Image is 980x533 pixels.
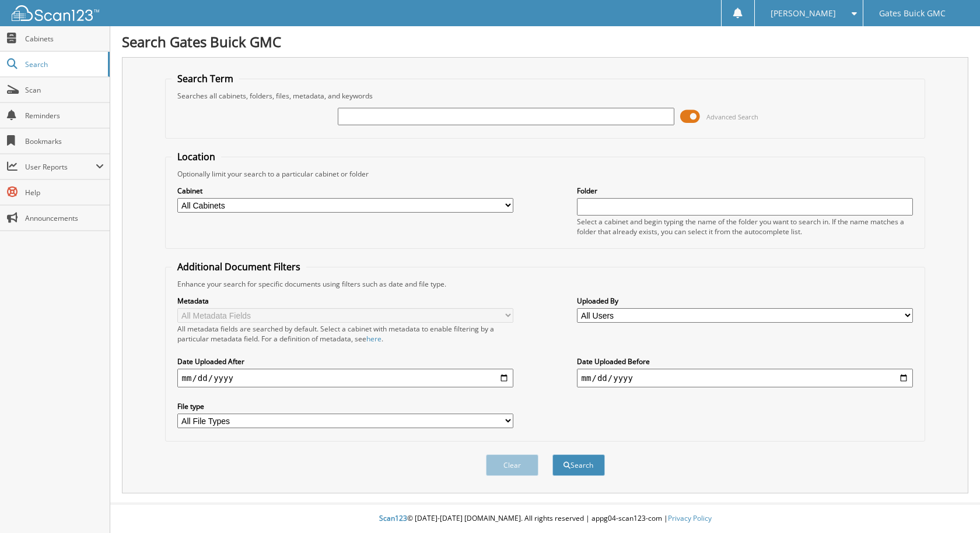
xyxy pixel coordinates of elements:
[171,279,919,289] div: Enhance your search for specific documents using filters such as date and file type.
[706,112,758,121] span: Advanced Search
[879,10,946,17] span: Gates Buick GMC
[122,32,968,51] h1: Search Gates Buick GMC
[12,5,99,21] img: scan123-logo-white.svg
[577,356,914,366] label: Date Uploaded Before
[366,334,381,344] a: here
[110,504,980,533] div: © [DATE]-[DATE] [DOMAIN_NAME]. All rights reserved | appg04-scan123-com |
[171,72,239,85] legend: Search Term
[177,296,514,306] label: Metadata
[177,356,514,366] label: Date Uploaded After
[668,513,712,523] a: Privacy Policy
[25,213,104,223] span: Announcements
[171,150,221,163] legend: Location
[171,260,306,273] legend: Additional Document Filters
[25,34,104,44] span: Cabinets
[25,111,104,121] span: Reminders
[25,188,104,197] span: Help
[577,217,914,237] div: Select a cabinet and begin typing the name of the folder you want to search in. If the name match...
[171,91,919,101] div: Searches all cabinets, folders, files, metadata, and keywords
[486,454,538,476] button: Clear
[177,324,514,344] div: All metadata fields are searched by default. Select a cabinet with metadata to enable filtering b...
[552,454,605,476] button: Search
[25,59,102,69] span: Search
[577,186,914,196] label: Folder
[25,85,104,95] span: Scan
[25,136,104,146] span: Bookmarks
[25,162,96,172] span: User Reports
[177,369,514,387] input: start
[177,186,514,196] label: Cabinet
[577,369,914,387] input: end
[577,296,914,306] label: Uploaded By
[379,513,407,523] span: Scan123
[171,169,919,179] div: Optionally limit your search to a particular cabinet or folder
[177,401,514,411] label: File type
[771,10,836,17] span: [PERSON_NAME]
[922,477,980,533] iframe: Chat Widget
